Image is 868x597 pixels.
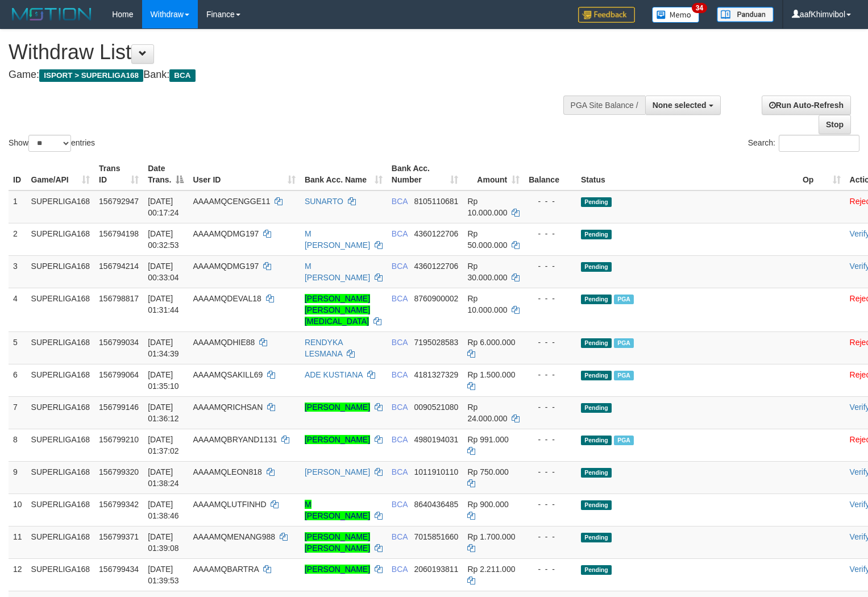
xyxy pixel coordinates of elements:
[467,338,515,347] span: Rp 6.000.000
[9,526,27,558] td: 11
[581,262,612,272] span: Pending
[99,532,139,541] span: 156799371
[576,158,798,190] th: Status
[27,190,95,223] td: SUPERLIGA168
[392,532,408,541] span: BCA
[193,229,259,238] span: AAAAMQDMG197
[529,531,572,542] div: - - -
[467,294,507,314] span: Rp 10.000.000
[529,293,572,304] div: - - -
[27,494,95,526] td: SUPERLIGA168
[27,364,95,396] td: SUPERLIGA168
[581,403,612,413] span: Pending
[653,101,707,110] span: None selected
[27,331,95,364] td: SUPERLIGA168
[99,262,139,271] span: 156794214
[414,262,459,271] span: Copy 4360122706 to clipboard
[414,338,459,347] span: Copy 7195028583 to clipboard
[581,565,612,575] span: Pending
[148,532,179,553] span: [DATE] 01:39:08
[581,500,612,510] span: Pending
[779,135,859,152] input: Search:
[193,294,261,303] span: AAAAMQDEVAL18
[652,7,700,23] img: Button%20Memo.svg
[148,435,179,455] span: [DATE] 01:37:02
[581,371,612,380] span: Pending
[467,435,508,444] span: Rp 991.000
[414,294,459,303] span: Copy 8760900002 to clipboard
[414,197,459,206] span: Copy 8105110681 to clipboard
[467,370,515,379] span: Rp 1.500.000
[467,467,508,476] span: Rp 750.000
[581,197,612,207] span: Pending
[27,558,95,591] td: SUPERLIGA168
[414,370,459,379] span: Copy 4181327329 to clipboard
[392,294,408,303] span: BCA
[188,158,300,190] th: User ID: activate to sort column ascending
[529,260,572,272] div: - - -
[193,197,270,206] span: AAAAMQCENGGE11
[148,262,179,282] span: [DATE] 00:33:04
[798,158,845,190] th: Op: activate to sort column ascending
[392,467,408,476] span: BCA
[9,429,27,461] td: 8
[392,262,408,271] span: BCA
[305,403,370,412] a: [PERSON_NAME]
[9,223,27,255] td: 2
[414,435,459,444] span: Copy 4980194031 to clipboard
[28,135,71,152] select: Showentries
[467,262,507,282] span: Rp 30.000.000
[148,197,179,217] span: [DATE] 00:17:24
[99,467,139,476] span: 156799320
[467,229,507,250] span: Rp 50.000.000
[305,197,343,206] a: SUNARTO
[305,532,370,553] a: [PERSON_NAME] [PERSON_NAME]
[9,190,27,223] td: 1
[529,196,572,207] div: - - -
[94,158,143,190] th: Trans ID: activate to sort column ascending
[99,197,139,206] span: 156792947
[392,565,408,574] span: BCA
[305,370,363,379] a: ADE KUSTIANA
[148,500,179,520] span: [DATE] 01:38:46
[392,197,408,206] span: BCA
[305,500,370,520] a: M [PERSON_NAME]
[27,396,95,429] td: SUPERLIGA168
[819,115,851,134] a: Stop
[529,499,572,510] div: - - -
[9,135,95,152] label: Show entries
[581,338,612,348] span: Pending
[9,461,27,494] td: 9
[148,338,179,358] span: [DATE] 01:34:39
[387,158,463,190] th: Bank Acc. Number: activate to sort column ascending
[99,435,139,444] span: 156799210
[9,6,95,23] img: MOTION_logo.png
[463,158,524,190] th: Amount: activate to sort column ascending
[529,401,572,413] div: - - -
[414,403,459,412] span: Copy 0090521080 to clipboard
[392,229,408,238] span: BCA
[99,403,139,412] span: 156799146
[614,436,634,445] span: Marked by aafnonsreyleab
[305,338,343,358] a: RENDYKA LESMANA
[581,295,612,304] span: Pending
[581,436,612,445] span: Pending
[529,369,572,380] div: - - -
[9,364,27,396] td: 6
[305,229,370,250] a: M [PERSON_NAME]
[645,96,721,115] button: None selected
[529,337,572,348] div: - - -
[467,403,507,423] span: Rp 24.000.000
[9,558,27,591] td: 12
[762,96,851,115] a: Run Auto-Refresh
[467,500,508,509] span: Rp 900.000
[27,223,95,255] td: SUPERLIGA168
[614,371,634,380] span: Marked by aafnonsreyleab
[392,403,408,412] span: BCA
[193,532,275,541] span: AAAAMQMENANG988
[717,7,774,22] img: panduan.png
[193,565,259,574] span: AAAAMQBARTRA
[27,526,95,558] td: SUPERLIGA168
[193,338,255,347] span: AAAAMQDHIE88
[529,434,572,445] div: - - -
